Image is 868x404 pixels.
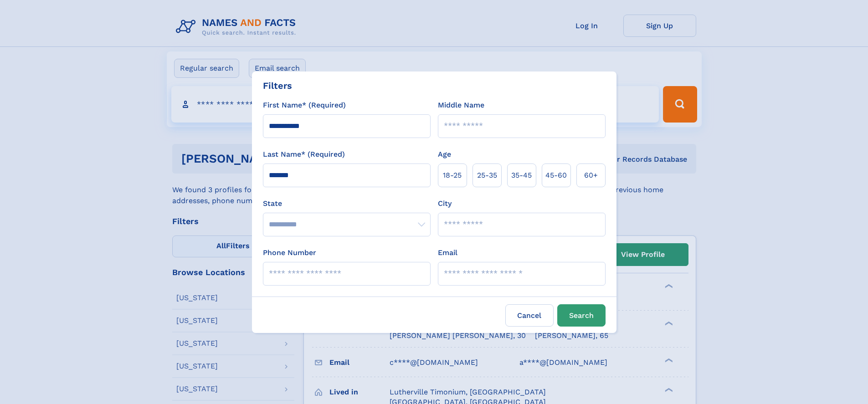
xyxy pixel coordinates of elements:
label: First Name* (Required) [263,100,346,111]
label: Last Name* (Required) [263,149,345,160]
span: 25‑35 [477,170,497,181]
label: Phone Number [263,247,316,258]
button: Search [557,304,606,327]
label: Email [438,247,457,258]
label: Age [438,149,451,160]
label: City [438,198,452,209]
span: 45‑60 [545,170,567,181]
label: Middle Name [438,100,484,111]
span: 18‑25 [443,170,462,181]
span: 35‑45 [511,170,532,181]
div: Filters [263,79,292,92]
label: State [263,198,431,209]
label: Cancel [505,304,554,327]
span: 60+ [584,170,598,181]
